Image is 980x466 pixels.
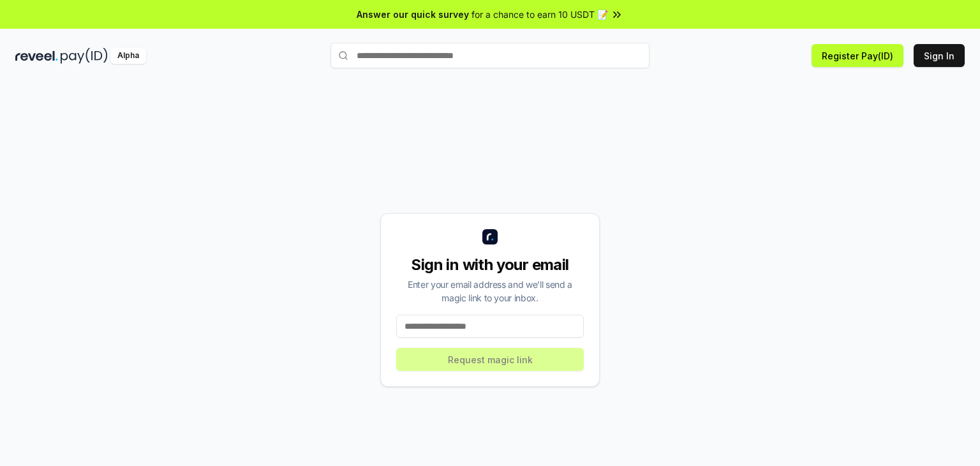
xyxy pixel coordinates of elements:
[15,48,58,64] img: reveel_dark
[812,44,903,67] button: Register Pay(ID)
[357,8,469,21] span: Answer our quick survey
[110,48,146,64] div: Alpha
[61,48,108,64] img: pay_id
[914,44,965,67] button: Sign In
[482,229,498,244] img: logo_small
[471,8,608,21] span: for a chance to earn 10 USDT 📝
[396,278,584,304] div: Enter your email address and we’ll send a magic link to your inbox.
[396,255,584,275] div: Sign in with your email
